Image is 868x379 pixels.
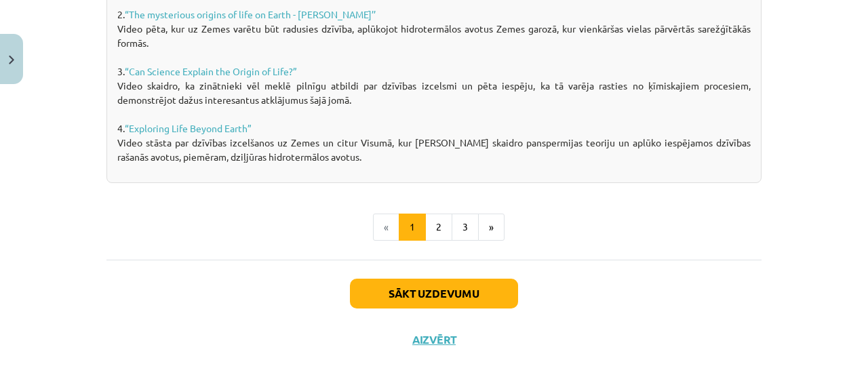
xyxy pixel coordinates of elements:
[478,214,505,241] button: »
[129,8,376,20] a: The mysterious origins of life on Earth - [PERSON_NAME]’’
[9,56,14,64] img: icon-close-lesson-0947bae3869378f0d4975bcd49f059093ad1ed9edebbc8119c70593378902aed.svg
[106,214,762,241] nav: Page navigation example
[125,65,297,77] a: “Can Science Explain the Origin of Life?”
[350,279,518,308] button: Sākt uzdevumu
[425,214,452,241] button: 2
[408,333,460,346] button: Aizvērt
[399,214,426,241] button: 1
[125,8,129,20] a: “
[125,122,252,134] a: “Exploring Life Beyond Earth”
[452,214,479,241] button: 3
